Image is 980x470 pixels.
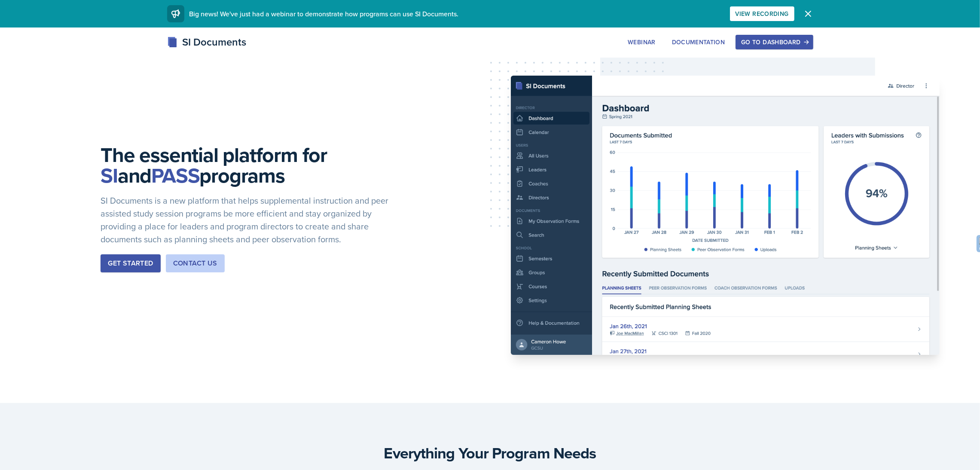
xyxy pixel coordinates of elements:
div: Go to Dashboard [741,39,807,46]
div: Contact Us [173,258,217,269]
div: Get Started [108,258,153,269]
button: Go to Dashboard [736,35,813,49]
button: Get Started [101,254,160,272]
div: Documentation [672,39,725,46]
span: Big news! We've just had a webinar to demonstrate how programs can use SI Documents. [189,9,459,18]
button: Webinar [622,35,661,49]
button: View Recording [730,6,794,21]
div: SI Documents [167,34,247,50]
div: Webinar [628,39,655,46]
h3: Everything Your Program Needs [174,444,806,461]
button: Documentation [666,35,731,49]
div: View Recording [736,10,789,17]
button: Contact Us [166,254,225,272]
